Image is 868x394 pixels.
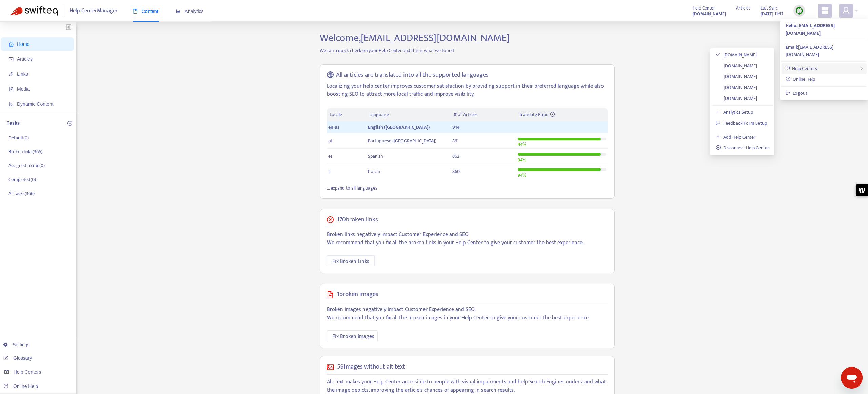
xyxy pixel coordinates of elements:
a: Analytics Setup [716,108,753,116]
a: [DOMAIN_NAME] [693,10,726,18]
p: Broken links ( 366 ) [8,148,42,155]
span: account-book [9,57,14,61]
a: [DOMAIN_NAME] [716,62,757,70]
span: Content [133,8,158,14]
span: Help Center Manager [70,4,118,17]
span: Fix Broken Links [332,257,369,266]
span: Articles [17,56,33,62]
iframe: Button to launch messaging window [841,367,863,389]
a: Add Help Center [716,133,755,141]
span: user [842,6,850,15]
a: Online Help [3,383,38,389]
a: [DOMAIN_NAME] [716,73,757,80]
span: Spanish [368,152,383,160]
p: Localizing your help center improves customer satisfaction by providing support in their preferre... [327,82,608,98]
span: Welcome, [EMAIL_ADDRESS][DOMAIN_NAME] [320,30,510,47]
span: 94 % [518,171,526,179]
span: file-image [327,291,334,298]
span: it [328,167,331,175]
span: Dynamic Content [17,101,53,107]
div: [EMAIL_ADDRESS][DOMAIN_NAME] [786,43,863,58]
h5: 1 broken images [337,291,378,299]
span: container [9,102,14,106]
span: link [9,72,14,76]
span: 862 [452,152,459,160]
img: Swifteq [10,6,58,16]
a: Online Help [786,75,815,83]
a: Glossary [3,355,32,361]
img: sync.dc5367851b00ba804db3.png [795,6,804,15]
p: Assigned to me ( 0 ) [8,162,45,169]
span: home [9,42,14,47]
p: Default ( 0 ) [8,134,29,141]
span: Help Center [693,4,715,12]
strong: Email: [786,43,798,51]
p: We ran a quick check on your Help Center and this is what we found [315,47,620,54]
p: Broken links negatively impact Customer Experience and SEO. We recommend that you fix all the bro... [327,231,608,247]
span: Last Sync [761,4,778,12]
span: pt [328,137,332,145]
div: Translate Ratio [519,111,605,119]
p: Broken images negatively impact Customer Experience and SEO. We recommend that you fix all the br... [327,306,608,322]
th: # of Articles [451,108,516,122]
span: English ([GEOGRAPHIC_DATA]) [368,123,430,131]
span: global [327,71,334,79]
span: 860 [452,167,460,175]
a: Logout [786,89,808,97]
span: appstore [821,6,829,15]
span: file-image [9,87,14,91]
button: Fix Broken Images [327,330,378,341]
span: 94 % [518,156,526,164]
th: Locale [327,108,367,122]
span: right [860,66,864,70]
p: All tasks ( 366 ) [8,190,35,197]
span: Articles [736,4,750,12]
button: Fix Broken Links [327,255,375,266]
h5: 59 images without alt text [337,363,405,371]
a: ... expand to all languages [327,184,377,192]
strong: Hello, [EMAIL_ADDRESS][DOMAIN_NAME] [786,22,835,37]
a: [DOMAIN_NAME] [716,84,757,91]
a: [DOMAIN_NAME] [716,94,757,102]
span: 914 [452,123,460,131]
strong: [DOMAIN_NAME] [693,10,726,18]
span: 94 % [518,141,526,148]
span: 861 [452,137,459,145]
p: Tasks [7,119,20,127]
span: Fix Broken Images [332,332,374,341]
span: Links [17,71,28,77]
span: Media [17,86,30,92]
span: Analytics [176,8,204,14]
span: area-chart [176,9,181,14]
a: [DOMAIN_NAME] [716,51,757,59]
strong: [DATE] 11:57 [761,10,783,18]
span: Italian [368,167,380,175]
a: Feedback Form Setup [716,119,767,127]
h5: All articles are translated into all the supported languages [336,71,489,79]
a: Disconnect Help Center [716,144,769,152]
span: book [133,9,138,14]
span: Home [17,41,29,47]
th: Language [367,108,451,122]
span: es [328,152,333,160]
span: en-us [328,123,339,131]
span: Help Centers [792,65,817,72]
h5: 170 broken links [337,216,378,224]
a: Settings [3,342,30,347]
span: Help Centers [14,369,41,375]
span: plus-circle [67,121,72,126]
p: Completed ( 0 ) [8,176,36,183]
span: Portuguese ([GEOGRAPHIC_DATA]) [368,137,436,145]
span: picture [327,364,334,371]
span: close-circle [327,216,334,223]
